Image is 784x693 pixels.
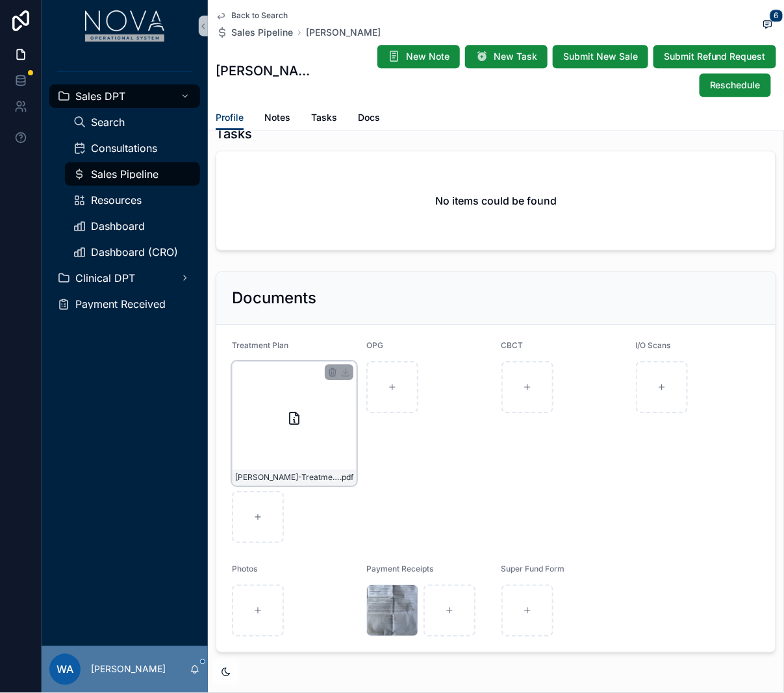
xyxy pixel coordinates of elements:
[91,169,158,179] span: Sales Pipeline
[65,240,200,264] a: Dashboard (CRO)
[91,247,178,257] span: Dashboard (CRO)
[501,564,565,573] span: Super Fund Form
[216,111,244,124] span: Profile
[636,340,671,350] span: I/O Scans
[232,340,288,350] span: Treatment Plan
[91,143,157,153] span: Consultations
[231,10,288,21] span: Back to Search
[232,564,257,573] span: Photos
[358,106,380,132] a: Docs
[65,110,200,134] a: Search
[49,266,200,290] a: Clinical DPT
[340,472,353,483] span: .pdf
[216,125,252,143] h1: Tasks
[42,52,208,333] div: scrollable content
[91,195,142,205] span: Resources
[710,79,761,92] span: Reschedule
[264,111,290,124] span: Notes
[311,111,337,124] span: Tasks
[366,564,433,573] span: Payment Receipts
[91,663,166,676] p: [PERSON_NAME]
[494,50,537,63] span: New Task
[75,273,135,283] span: Clinical DPT
[553,45,648,68] button: Submit New Sale
[216,26,293,39] a: Sales Pipeline
[358,111,380,124] span: Docs
[700,73,771,97] button: Reschedule
[770,9,783,22] span: 6
[563,50,638,63] span: Submit New Sale
[216,106,244,131] a: Profile
[216,62,316,80] h1: [PERSON_NAME]
[57,662,73,677] span: WA
[235,472,340,483] span: [PERSON_NAME]-Treatment-plan
[91,117,125,127] span: Search
[65,188,200,212] a: Resources
[65,162,200,186] a: Sales Pipeline
[232,288,316,309] h2: Documents
[85,10,165,42] img: App logo
[231,26,293,39] span: Sales Pipeline
[465,45,548,68] button: New Task
[306,26,381,39] a: [PERSON_NAME]
[664,50,766,63] span: Submit Refund Request
[264,106,290,132] a: Notes
[406,50,449,63] span: New Note
[216,10,288,21] a: Back to Search
[65,214,200,238] a: Dashboard
[49,292,200,316] a: Payment Received
[759,17,776,33] button: 6
[311,106,337,132] a: Tasks
[653,45,776,68] button: Submit Refund Request
[435,193,557,208] h2: No items could be found
[65,136,200,160] a: Consultations
[377,45,460,68] button: New Note
[75,299,166,309] span: Payment Received
[91,221,145,231] span: Dashboard
[75,91,125,101] span: Sales DPT
[49,84,200,108] a: Sales DPT
[366,340,383,350] span: OPG
[501,340,524,350] span: CBCT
